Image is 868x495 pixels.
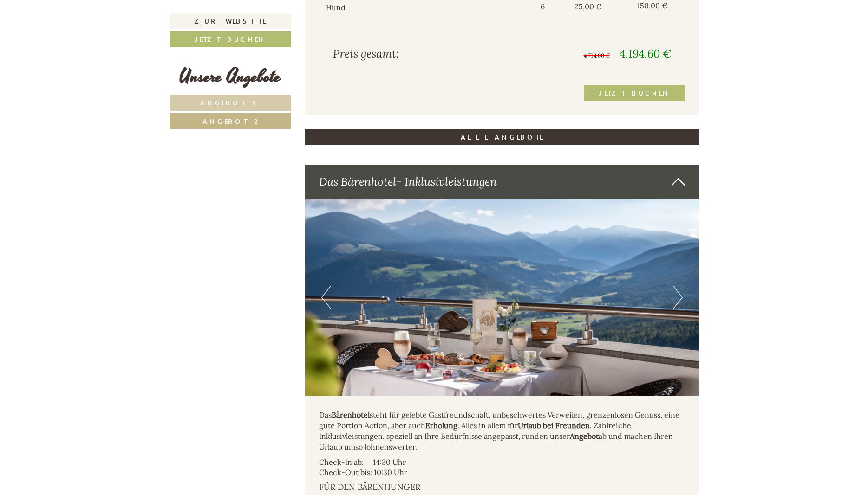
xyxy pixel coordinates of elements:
[584,85,685,101] a: Jetzt buchen
[673,286,683,309] button: Next
[332,410,370,419] strong: Bärenhotel
[202,117,258,126] span: Angebot 2
[321,286,331,309] button: Previous
[319,482,685,492] h4: FÜR DEN BÄRENHUNGER
[620,46,671,61] span: 4.194,60 €
[518,421,590,430] strong: Urlaub bei Freunden
[305,165,699,199] div: Das Bärenhotel- Inklusivleistungen
[570,431,599,441] strong: Angebot
[574,2,601,11] span: 25,00 €
[319,457,685,478] p: Check-In ab: 14:30 Uhr Check-Out bis: 10:30 Uhr
[200,98,260,107] span: Angebot 1
[326,46,502,62] div: Preis gesamt:
[584,52,610,59] span: 4.794,00 €
[305,129,699,145] a: ALLE ANGEBOTE
[170,14,291,29] a: Zur Website
[170,64,291,90] div: Unsere Angebote
[425,421,457,430] strong: Erholung
[170,31,291,47] a: Jetzt buchen
[319,410,685,452] p: Das steht für gelebte Gastfreundschaft, unbeschwertes Verweilen, grenzenlosen Genuss, eine gute P...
